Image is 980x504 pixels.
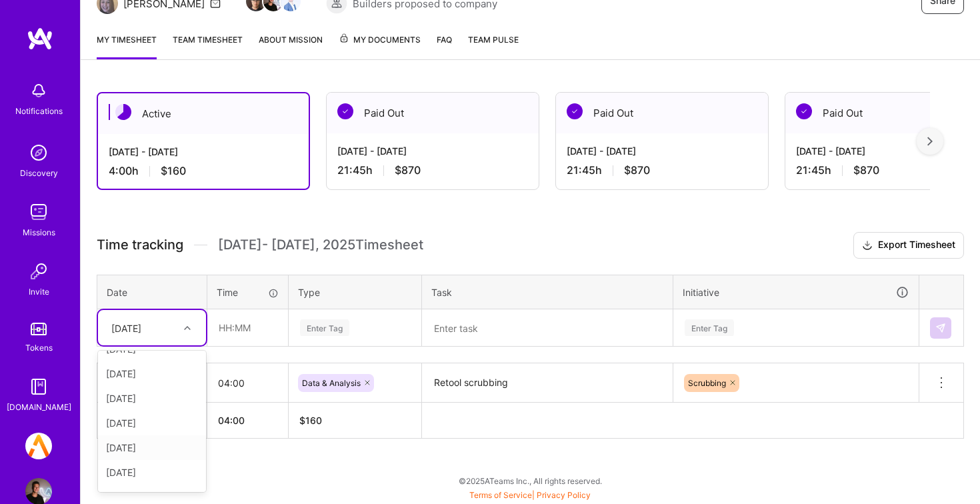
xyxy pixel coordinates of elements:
[567,163,757,177] div: 21:45 h
[207,365,288,401] input: HH:MM
[25,258,52,285] img: Invite
[22,433,55,459] a: A.Team: Platform Team
[567,144,757,158] div: [DATE] - [DATE]
[109,145,298,159] div: [DATE] - [DATE]
[98,93,309,134] div: Active
[302,378,361,388] span: Data & Analysis
[217,285,279,299] div: Time
[556,93,768,133] div: Paid Out
[862,239,873,253] i: icon Download
[853,163,879,177] span: $870
[27,27,53,51] img: logo
[208,310,287,345] input: HH:MM
[289,275,422,309] th: Type
[337,163,528,177] div: 21:45 h
[339,33,421,47] span: My Documents
[624,163,650,177] span: $870
[299,415,322,426] span: $ 160
[327,93,539,133] div: Paid Out
[300,317,349,338] div: Enter Tag
[468,35,519,45] span: Team Pulse
[25,139,52,166] img: discovery
[98,435,206,460] div: [DATE]
[927,137,933,146] img: right
[25,77,52,104] img: bell
[98,460,206,485] div: [DATE]
[29,285,49,299] div: Invite
[469,490,532,500] a: Terms of Service
[25,341,53,355] div: Tokens
[796,103,812,119] img: Paid Out
[935,323,946,333] img: Submit
[23,225,55,239] div: Missions
[97,237,183,253] span: Time tracking
[853,232,964,259] button: Export Timesheet
[683,285,909,300] div: Initiative
[161,164,186,178] span: $160
[537,490,591,500] a: Privacy Policy
[109,164,298,178] div: 4:00 h
[25,433,52,459] img: A.Team: Platform Team
[111,321,141,335] div: [DATE]
[97,403,207,439] th: Total
[423,365,671,401] textarea: Retool scrubbing
[98,411,206,435] div: [DATE]
[97,275,207,309] th: Date
[173,33,243,59] a: Team timesheet
[337,103,353,119] img: Paid Out
[337,144,528,158] div: [DATE] - [DATE]
[15,104,63,118] div: Notifications
[98,361,206,386] div: [DATE]
[98,386,206,411] div: [DATE]
[688,378,726,388] span: Scrubbing
[567,103,583,119] img: Paid Out
[339,33,421,59] a: My Documents
[395,163,421,177] span: $870
[115,104,131,120] img: Active
[259,33,323,59] a: About Mission
[97,33,157,59] a: My timesheet
[469,490,591,500] span: |
[207,403,289,439] th: 04:00
[437,33,452,59] a: FAQ
[422,275,673,309] th: Task
[25,373,52,400] img: guide book
[20,166,58,180] div: Discovery
[468,33,519,59] a: Team Pulse
[31,323,47,335] img: tokens
[184,325,191,331] i: icon Chevron
[218,237,423,253] span: [DATE] - [DATE] , 2025 Timesheet
[80,464,980,497] div: © 2025 ATeams Inc., All rights reserved.
[7,400,71,414] div: [DOMAIN_NAME]
[25,199,52,225] img: teamwork
[685,317,734,338] div: Enter Tag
